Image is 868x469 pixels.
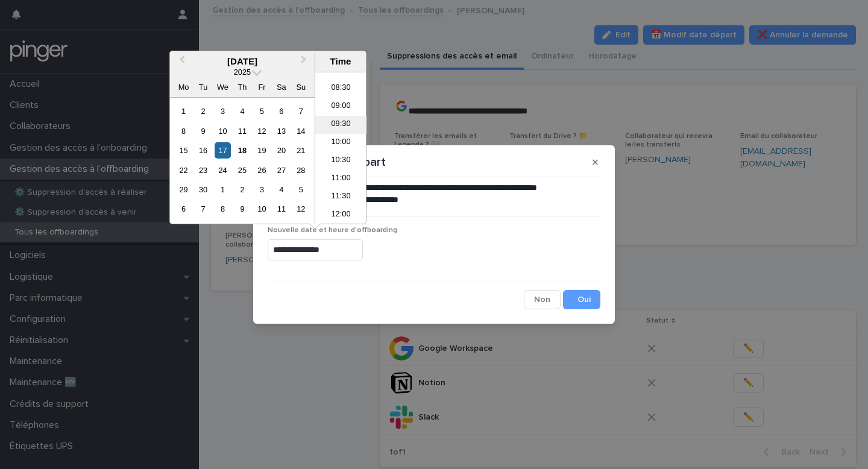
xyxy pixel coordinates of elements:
div: Choose Friday, 12 September 2025 [254,123,270,139]
div: Choose Tuesday, 7 October 2025 [195,201,211,217]
div: Choose Thursday, 18 September 2025 [234,142,250,159]
div: Mo [175,79,192,95]
div: Choose Thursday, 9 October 2025 [234,201,250,217]
div: Choose Wednesday, 1 October 2025 [215,181,231,198]
div: Su [293,79,309,95]
div: Choose Saturday, 4 October 2025 [273,181,289,198]
div: Choose Wednesday, 24 September 2025 [215,162,231,178]
li: 10:30 [315,152,366,170]
div: Choose Tuesday, 30 September 2025 [195,181,211,198]
div: month 2025-09 [174,101,310,219]
div: We [215,79,231,95]
div: Choose Monday, 6 October 2025 [175,201,192,217]
div: Choose Thursday, 4 September 2025 [234,103,250,119]
li: 09:30 [315,116,366,134]
div: Choose Saturday, 6 September 2025 [273,103,289,119]
li: 12:00 [315,206,366,224]
div: Choose Friday, 3 October 2025 [254,181,270,198]
div: Sa [273,79,289,95]
div: Choose Sunday, 7 September 2025 [293,103,309,119]
div: Time [318,56,363,67]
div: Choose Friday, 26 September 2025 [254,162,270,178]
div: Choose Monday, 22 September 2025 [175,162,192,178]
div: Choose Wednesday, 3 September 2025 [215,103,231,119]
div: [DATE] [170,56,315,67]
div: Choose Tuesday, 23 September 2025 [195,162,211,178]
li: 10:00 [315,134,366,152]
li: 11:00 [315,170,366,188]
div: Fr [254,79,270,95]
div: Choose Wednesday, 10 September 2025 [215,123,231,139]
div: Choose Wednesday, 17 September 2025 [215,142,231,159]
div: Choose Friday, 5 September 2025 [254,103,270,119]
div: Choose Monday, 29 September 2025 [175,181,192,198]
div: Choose Monday, 15 September 2025 [175,142,192,159]
div: Choose Saturday, 20 September 2025 [273,142,289,159]
div: Choose Saturday, 13 September 2025 [273,123,289,139]
div: Tu [195,79,211,95]
div: Choose Friday, 10 October 2025 [254,201,270,217]
li: 09:00 [315,98,366,116]
div: Choose Sunday, 5 October 2025 [293,181,309,198]
div: Choose Wednesday, 8 October 2025 [215,201,231,217]
div: Choose Sunday, 21 September 2025 [293,142,309,159]
div: Choose Monday, 1 September 2025 [175,103,192,119]
div: Choose Thursday, 11 September 2025 [234,123,250,139]
div: Choose Tuesday, 2 September 2025 [195,103,211,119]
button: Next Month [295,52,315,72]
div: Choose Thursday, 2 October 2025 [234,181,250,198]
div: Choose Sunday, 12 October 2025 [293,201,309,217]
div: Choose Tuesday, 9 September 2025 [195,123,211,139]
span: Nouvelle date et heure d'offboarding [268,227,397,234]
div: Choose Tuesday, 16 September 2025 [195,142,211,159]
div: Choose Saturday, 27 September 2025 [273,162,289,178]
div: Choose Saturday, 11 October 2025 [273,201,289,217]
button: Previous Month [171,52,190,72]
div: Choose Monday, 8 September 2025 [175,123,192,139]
div: Choose Friday, 19 September 2025 [254,142,270,159]
div: Choose Thursday, 25 September 2025 [234,162,250,178]
div: Choose Sunday, 14 September 2025 [293,123,309,139]
div: Choose Sunday, 28 September 2025 [293,162,309,178]
div: Th [234,79,250,95]
li: 11:30 [315,188,366,206]
li: 08:30 [315,80,366,98]
span: 2025 [234,68,251,77]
